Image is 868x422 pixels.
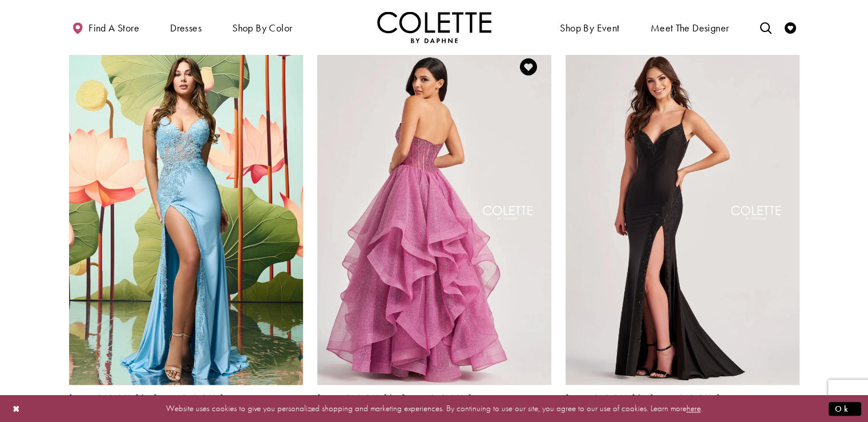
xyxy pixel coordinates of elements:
[88,22,139,34] span: Find a store
[377,11,491,43] a: Visit Home Page
[829,401,861,416] button: Submit Dialog
[317,44,551,385] a: Visit Colette by Daphne Style No. CL8200 Page
[232,22,292,34] span: Shop by color
[377,11,491,43] img: Colette by Daphne
[82,401,786,416] p: Website uses cookies to give you personalized shopping and marketing experiences. By continuing t...
[170,22,201,34] span: Dresses
[167,11,204,43] span: Dresses
[560,22,619,34] span: Shop By Event
[566,392,720,404] span: [PERSON_NAME] by [PERSON_NAME]
[7,399,26,419] button: Close Dialog
[648,11,732,43] a: Meet the designer
[69,11,142,43] a: Find a store
[566,44,800,385] a: Visit Colette by Daphne Style No. CL8485 Page
[757,11,774,43] a: Toggle search
[651,22,729,34] span: Meet the designer
[557,11,622,43] span: Shop By Event
[516,55,540,79] a: Add to Wishlist
[69,393,224,417] div: Colette by Daphne Style No. CL8535
[317,393,472,417] div: Colette by Daphne Style No. CL8200
[566,393,720,417] div: Colette by Daphne Style No. CL8485
[317,392,472,404] span: [PERSON_NAME] by [PERSON_NAME]
[229,11,295,43] span: Shop by color
[69,392,224,404] span: [PERSON_NAME] by [PERSON_NAME]
[782,11,799,43] a: Check Wishlist
[69,44,303,385] a: Visit Colette by Daphne Style No. CL8535 Page
[687,403,701,414] a: here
